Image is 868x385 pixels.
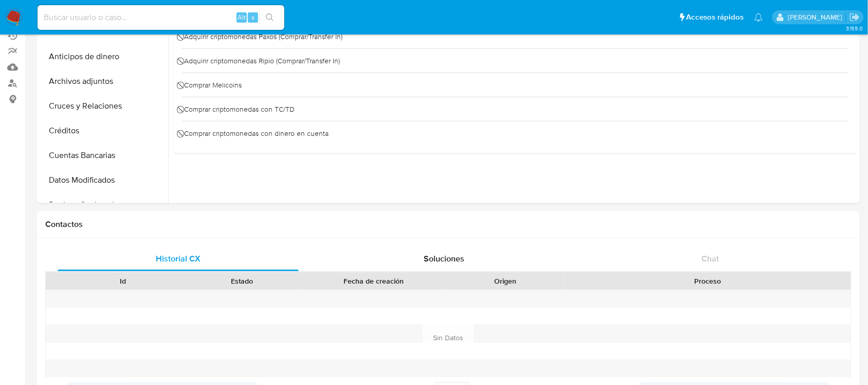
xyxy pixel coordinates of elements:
[453,276,557,286] div: Origen
[40,143,168,168] button: Cuentas Bancarias
[309,276,439,286] div: Fecha de creación
[156,253,201,265] span: Historial CX
[45,219,852,230] h1: Contactos
[849,12,860,23] a: Salir
[190,276,294,286] div: Estado
[572,276,844,286] div: Proceso
[259,10,280,25] button: search-icon
[38,11,284,24] input: Buscar usuario o caso...
[251,12,255,22] span: s
[238,12,246,22] span: Alt
[40,168,168,192] button: Datos Modificados
[788,12,846,22] p: zoe.breuer@mercadolibre.com
[71,276,175,286] div: Id
[846,24,863,32] span: 3.155.0
[40,94,168,118] button: Cruces y Relaciones
[686,12,744,23] span: Accesos rápidos
[40,69,168,94] button: Archivos adjuntos
[702,253,719,265] span: Chat
[754,13,763,22] a: Notificaciones
[40,44,168,69] button: Anticipos de dinero
[40,118,168,143] button: Créditos
[40,192,168,217] button: Devices Geolocation
[424,253,465,265] span: Soluciones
